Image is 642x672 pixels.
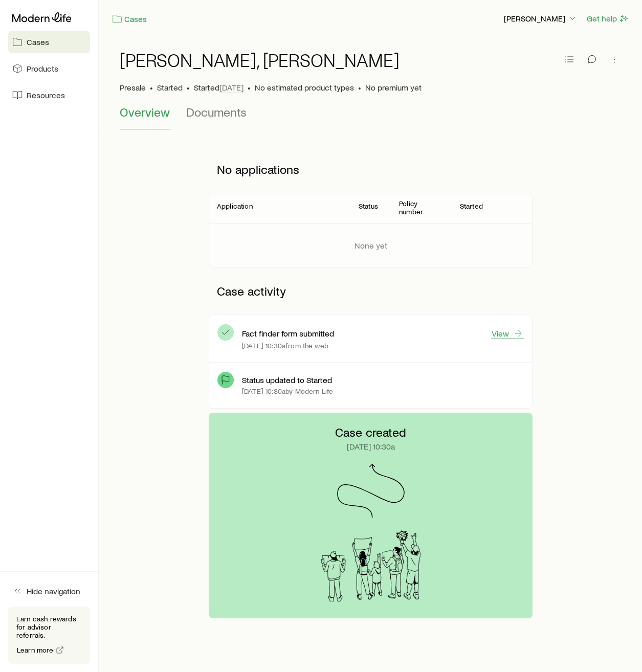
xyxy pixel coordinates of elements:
p: [DATE] 10:30a by Modern Life [242,387,333,395]
span: Documents [186,105,247,119]
a: Cases [112,13,147,25]
p: Started [194,82,243,93]
a: Products [8,57,90,80]
span: • [358,82,361,93]
span: No premium yet [365,82,422,93]
span: • [248,82,251,93]
p: Case activity [209,276,533,306]
p: Status [359,202,378,210]
button: Hide navigation [8,580,90,602]
img: Arrival Signs [311,530,430,602]
span: Resources [27,90,65,100]
span: Products [27,63,58,74]
p: [DATE] 10:30a from the web [242,342,328,350]
p: Started [460,202,483,210]
p: Case created [335,425,406,439]
p: Application [217,202,253,210]
div: Case details tabs [120,105,622,129]
p: Fact finder form submitted [242,328,334,339]
p: Policy number [399,199,444,216]
span: [DATE] [219,82,243,93]
a: View [491,328,524,339]
button: Get help [586,13,630,25]
p: Status updated to Started [242,375,332,385]
p: [PERSON_NAME] [504,13,578,24]
span: • [150,82,153,93]
p: Earn cash rewards for advisor referrals. [16,615,82,639]
p: No applications [209,154,533,185]
p: Presale [120,82,146,93]
h1: [PERSON_NAME], [PERSON_NAME] [120,50,400,70]
button: [PERSON_NAME] [503,13,578,25]
span: Cases [27,37,49,47]
p: None yet [355,240,387,251]
a: Cases [8,31,90,53]
p: [DATE] 10:30a [347,441,395,452]
div: Earn cash rewards for advisor referrals.Learn more [8,607,90,664]
span: Overview [120,105,170,119]
span: Started [157,82,183,93]
span: • [187,82,190,93]
span: Learn more [17,646,54,654]
span: No estimated product types [255,82,354,93]
span: Hide navigation [27,586,80,596]
a: Resources [8,84,90,106]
